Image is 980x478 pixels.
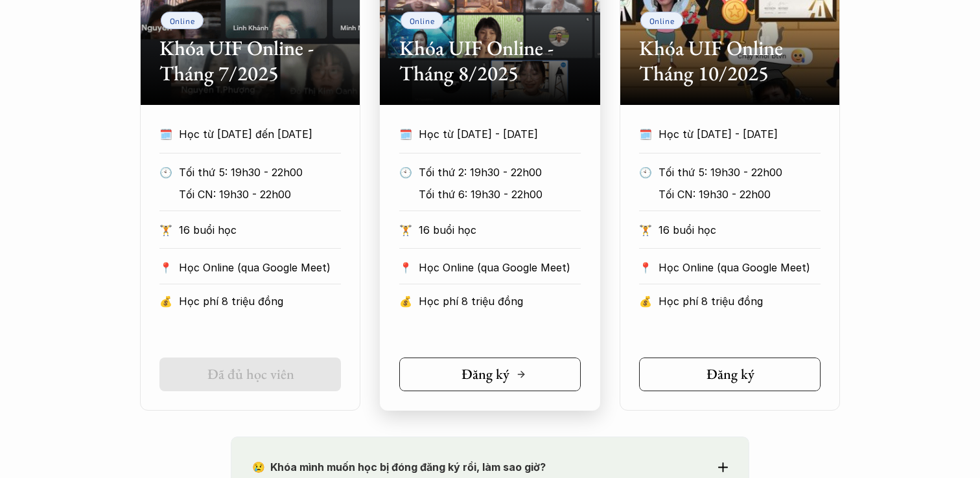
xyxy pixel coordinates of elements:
[639,36,821,85] h2: Khóa UIF Online Tháng 10/2025
[170,16,195,25] p: Online
[410,16,435,25] p: Online
[252,461,546,473] strong: 😢 Khóa mình muốn học bị đóng đăng ký rồi, làm sao giờ?
[159,124,172,144] p: 🗓️
[179,124,341,144] p: Học từ [DATE] đến [DATE]
[159,262,172,274] p: 📍
[179,185,360,204] p: Tối CN: 19h30 - 22h00
[659,185,839,204] p: Tối CN: 19h30 - 22h00
[207,366,294,383] h5: Đã đủ học viên
[659,124,821,144] p: Học từ [DATE] - [DATE]
[399,358,581,391] a: Đăng ký
[159,291,172,311] p: 💰
[179,220,341,240] p: 16 buổi học
[639,262,652,274] p: 📍
[461,366,509,383] h5: Đăng ký
[419,258,581,277] p: Học Online (qua Google Meet)
[659,258,821,277] p: Học Online (qua Google Meet)
[639,124,652,144] p: 🗓️
[639,163,652,182] p: 🕙
[419,124,581,144] p: Học từ [DATE] - [DATE]
[639,220,652,240] p: 🏋️
[419,185,600,204] p: Tối thứ 6: 19h30 - 22h00
[659,220,821,240] p: 16 buổi học
[179,291,341,311] p: Học phí 8 triệu đồng
[399,163,412,182] p: 🕙
[399,124,412,144] p: 🗓️
[179,258,341,277] p: Học Online (qua Google Meet)
[399,36,581,85] h2: Khóa UIF Online - Tháng 8/2025
[159,36,341,85] h2: Khóa UIF Online - Tháng 7/2025
[419,163,600,182] p: Tối thứ 2: 19h30 - 22h00
[659,291,821,311] p: Học phí 8 triệu đồng
[639,291,652,311] p: 💰
[419,220,581,240] p: 16 buổi học
[179,163,360,182] p: Tối thứ 5: 19h30 - 22h00
[399,262,412,274] p: 📍
[399,291,412,311] p: 💰
[639,358,821,391] a: Đăng ký
[399,220,412,240] p: 🏋️
[649,16,675,25] p: Online
[706,366,754,383] h5: Đăng ký
[419,291,581,311] p: Học phí 8 triệu đồng
[659,163,839,182] p: Tối thứ 5: 19h30 - 22h00
[159,163,172,182] p: 🕙
[159,220,172,240] p: 🏋️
